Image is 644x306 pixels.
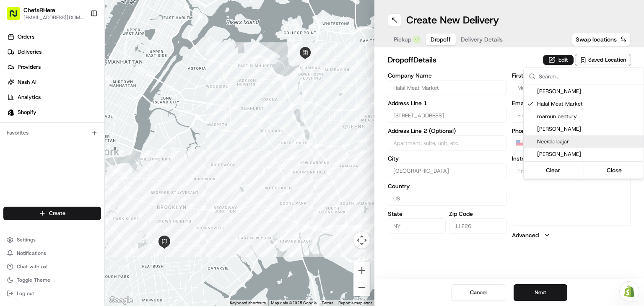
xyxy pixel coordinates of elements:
[68,118,138,133] a: 💻API Documentation
[539,68,639,85] input: Search...
[143,83,153,93] button: Start new chat
[537,88,640,95] span: [PERSON_NAME]
[537,100,640,108] span: Halal Meat Market
[59,142,101,148] a: Powered byPylon
[8,80,23,95] img: 1736555255976-a54dd68f-1ca7-489b-9aae-adbdc363a1c4
[537,150,640,158] span: [PERSON_NAME]
[83,142,101,148] span: Pylon
[29,88,106,95] div: We're available if you need us!
[22,54,138,63] input: Clear
[8,34,153,47] p: Welcome 👋
[524,85,644,179] div: Suggestions
[8,8,25,25] img: Nash
[586,164,643,176] button: Close
[71,122,78,129] div: 💻
[537,125,640,133] span: [PERSON_NAME]
[79,122,135,130] span: API Documentation
[5,118,68,133] a: 📗Knowledge Base
[29,80,138,88] div: Start new chat
[17,122,64,130] span: Knowledge Base
[525,164,582,176] button: Clear
[537,138,640,145] span: Neerob bajar
[537,113,640,120] span: mamun century
[8,122,15,129] div: 📗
